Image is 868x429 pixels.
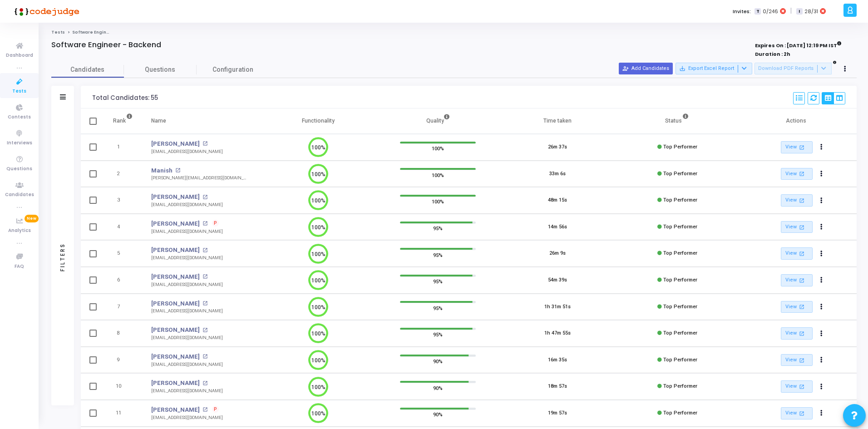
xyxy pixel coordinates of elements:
span: 0/246 [763,8,778,15]
div: [EMAIL_ADDRESS][DOMAIN_NAME] [151,335,223,341]
mat-icon: open_in_new [202,248,207,253]
span: 95% [433,224,443,233]
button: Download PDF Reports [755,63,832,74]
mat-icon: open_in_new [798,170,806,178]
span: Candidates [5,191,34,199]
span: Dashboard [6,52,33,59]
th: Quality [378,108,498,134]
a: [PERSON_NAME] [151,299,200,308]
mat-icon: open_in_new [798,383,806,390]
div: Total Candidates: 55 [92,94,158,102]
mat-icon: open_in_new [798,223,806,231]
button: Actions [815,380,828,393]
button: Actions [815,327,828,340]
mat-icon: open_in_new [798,250,806,257]
mat-icon: open_in_new [798,276,806,284]
span: Top Performer [663,277,697,283]
button: Export Excel Report [676,63,752,74]
mat-icon: open_in_new [202,221,207,226]
a: [PERSON_NAME] [151,272,200,281]
span: Analytics [8,227,31,235]
span: Questions [124,65,197,74]
button: Actions [815,274,828,287]
td: 2 [104,161,142,187]
strong: Duration : 2h [755,50,790,58]
div: [EMAIL_ADDRESS][DOMAIN_NAME] [151,228,223,235]
button: Actions [815,168,828,180]
div: [EMAIL_ADDRESS][DOMAIN_NAME] [151,148,223,155]
span: 90% [433,357,443,366]
mat-icon: open_in_new [202,274,207,279]
button: Actions [815,141,828,154]
span: Candidates [51,65,124,74]
mat-icon: save_alt [679,65,686,72]
a: View [781,274,813,286]
span: 95% [433,303,443,312]
mat-icon: open_in_new [202,407,207,412]
td: 8 [104,320,142,347]
span: | [790,6,792,16]
mat-icon: open_in_new [798,197,806,204]
div: 54m 39s [548,276,567,284]
div: [EMAIL_ADDRESS][DOMAIN_NAME] [151,308,223,315]
strong: Expires On : [DATE] 12:19 PM IST [755,39,842,49]
div: 14m 56s [548,223,567,231]
a: [PERSON_NAME] [151,139,200,148]
span: Top Performer [663,197,697,203]
a: [PERSON_NAME] [151,352,200,361]
span: 90% [433,410,443,419]
div: Time taken [543,116,572,126]
div: 18m 57s [548,383,567,390]
div: 1h 31m 51s [544,303,571,311]
td: 7 [104,294,142,321]
span: Top Performer [663,357,697,363]
div: [EMAIL_ADDRESS][DOMAIN_NAME] [151,255,223,261]
mat-icon: open_in_new [175,168,180,173]
td: 9 [104,347,142,374]
td: 11 [104,400,142,427]
a: View [781,168,813,180]
a: View [781,327,813,340]
span: I [796,8,802,15]
td: 10 [104,373,142,400]
mat-icon: person_add_alt [622,65,629,72]
div: Filters [59,207,67,307]
a: View [781,407,813,419]
mat-icon: open_in_new [798,409,806,417]
span: Top Performer [663,304,697,310]
img: logo [11,2,79,20]
a: View [781,141,813,153]
th: Rank [104,108,142,134]
div: [EMAIL_ADDRESS][DOMAIN_NAME] [151,202,223,208]
mat-icon: open_in_new [798,356,806,364]
span: Interviews [7,139,32,147]
span: Top Performer [663,330,697,336]
span: Configuration [212,65,253,74]
div: 26m 37s [548,143,567,151]
span: Top Performer [663,144,697,150]
span: 90% [433,383,443,392]
button: Add Candidates [619,63,673,74]
a: [PERSON_NAME] [151,405,200,414]
td: 6 [104,267,142,294]
span: Top Performer [663,224,697,230]
span: New [25,215,39,222]
button: Actions [815,407,828,419]
mat-icon: open_in_new [202,381,207,386]
span: 100% [432,144,444,153]
a: Tests [51,30,65,35]
nav: breadcrumb [51,30,857,35]
div: [EMAIL_ADDRESS][DOMAIN_NAME] [151,361,223,368]
th: Actions [737,108,857,134]
span: Top Performer [663,383,697,389]
a: View [781,380,813,393]
div: 26m 9s [549,250,566,257]
mat-icon: open_in_new [202,354,207,359]
button: Actions [815,247,828,260]
div: 16m 35s [548,356,567,364]
span: Top Performer [663,410,697,416]
div: 19m 57s [548,409,567,417]
td: 1 [104,134,142,161]
a: View [781,301,813,313]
